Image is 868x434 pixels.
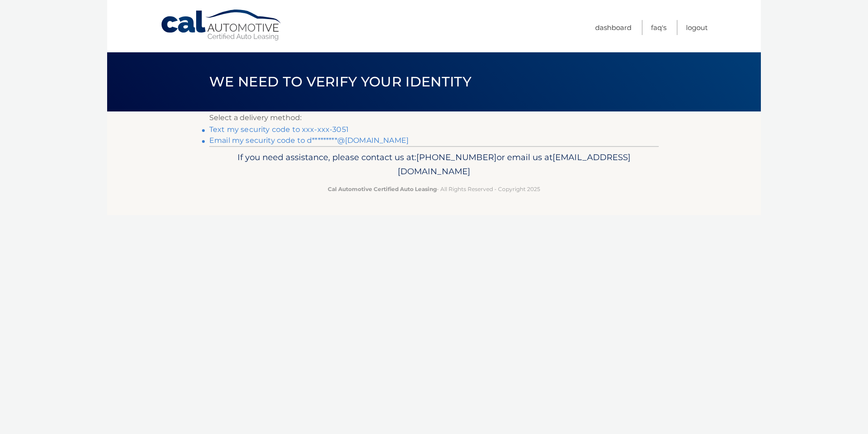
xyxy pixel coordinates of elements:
[209,136,409,145] a: Email my security code to d*********@[DOMAIN_NAME]
[328,186,437,192] strong: Cal Automotive Certified Auto Leasing
[416,152,497,162] span: [PHONE_NUMBER]
[215,184,653,194] p: - All Rights Reserved - Copyright 2025
[215,150,653,179] p: If you need assistance, please contact us at: or email us at
[160,9,283,41] a: Cal Automotive
[209,73,471,90] span: We need to verify your identity
[651,20,666,35] a: FAQ's
[209,125,349,134] a: Text my security code to xxx-xxx-3051
[686,20,708,35] a: Logout
[595,20,631,35] a: Dashboard
[209,111,659,124] p: Select a delivery method:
